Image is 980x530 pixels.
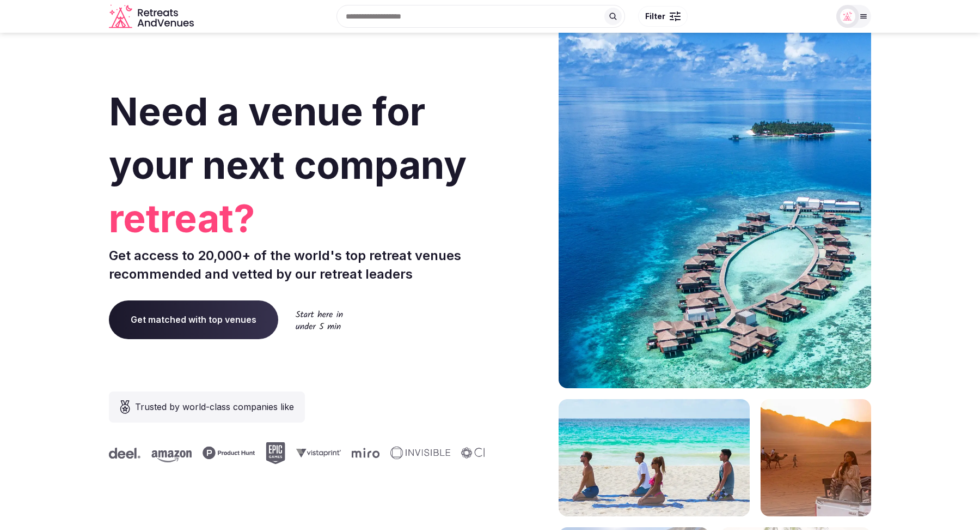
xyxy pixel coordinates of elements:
[390,447,450,460] svg: Invisible company logo
[840,9,855,24] img: Matt Grant Oakes
[351,448,379,458] svg: Miro company logo
[645,11,665,22] span: Filter
[109,246,486,283] p: Get access to 20,000+ of the world's top retreat venues recommended and vetted by our retreat lea...
[109,300,278,339] a: Get matched with top venues
[135,400,294,413] span: Trusted by world-class companies like
[296,448,340,457] svg: Vistaprint company logo
[265,442,285,464] svg: Epic Games company logo
[296,310,343,329] img: Start here in under 5 min
[638,6,688,27] button: Filter
[109,88,467,188] span: Need a venue for your next company
[761,399,871,516] img: woman sitting in back of truck with camels
[108,448,140,459] svg: Deel company logo
[109,4,196,29] a: Visit the homepage
[559,399,750,516] img: yoga on tropical beach
[109,4,196,29] svg: Retreats and Venues company logo
[109,192,486,245] span: retreat?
